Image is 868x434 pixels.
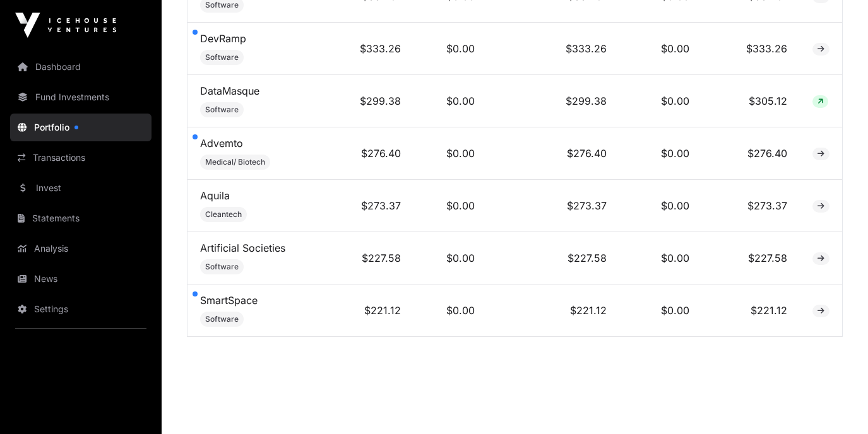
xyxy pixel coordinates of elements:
[702,23,800,75] td: $333.26
[10,265,152,293] a: News
[200,137,243,150] a: Advemto
[413,127,487,180] td: $0.00
[200,85,259,97] a: DataMasque
[619,127,702,180] td: $0.00
[413,232,487,284] td: $0.00
[10,204,152,232] a: Statements
[487,75,619,127] td: $299.38
[702,127,800,180] td: $276.40
[200,189,230,202] a: Aquila
[10,53,152,81] a: Dashboard
[10,235,152,262] a: Analysis
[200,32,246,45] a: DevRamp
[338,180,413,232] td: $273.37
[702,180,800,232] td: $273.37
[619,75,702,127] td: $0.00
[413,180,487,232] td: $0.00
[413,75,487,127] td: $0.00
[205,314,239,324] span: Software
[619,23,702,75] td: $0.00
[702,232,800,284] td: $227.58
[619,232,702,284] td: $0.00
[205,209,242,220] span: Cleantech
[10,295,152,323] a: Settings
[338,284,413,337] td: $221.12
[487,284,619,337] td: $221.12
[338,75,413,127] td: $299.38
[10,144,152,172] a: Transactions
[619,284,702,337] td: $0.00
[200,242,285,254] a: Artificial Societies
[15,13,116,38] img: Icehouse Ventures Logo
[205,52,239,62] span: Software
[487,23,619,75] td: $333.26
[10,83,152,111] a: Fund Investments
[338,232,413,284] td: $227.58
[338,23,413,75] td: $333.26
[702,75,800,127] td: $305.12
[205,262,239,272] span: Software
[200,294,258,307] a: SmartSpace
[205,105,239,115] span: Software
[413,284,487,337] td: $0.00
[487,127,619,180] td: $276.40
[487,180,619,232] td: $273.37
[10,174,152,202] a: Invest
[413,23,487,75] td: $0.00
[205,157,265,167] span: Medical/ Biotech
[10,114,152,141] a: Portfolio
[805,373,868,434] iframe: Chat Widget
[702,284,800,337] td: $221.12
[338,127,413,180] td: $276.40
[619,180,702,232] td: $0.00
[487,232,619,284] td: $227.58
